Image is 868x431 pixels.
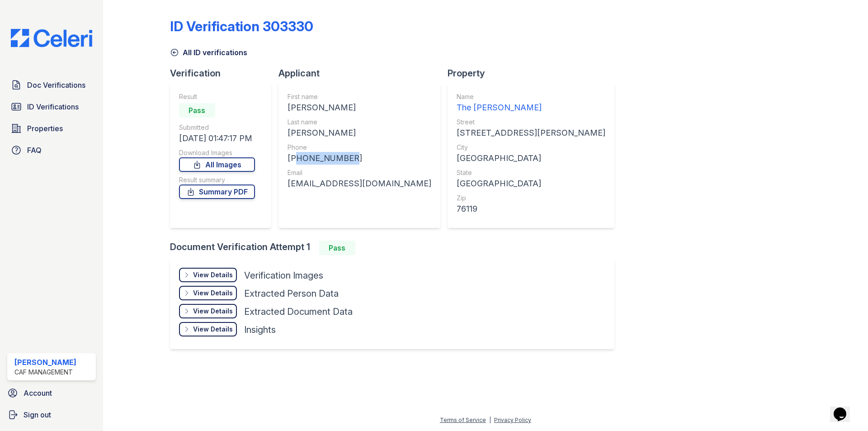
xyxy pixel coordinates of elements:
iframe: chat widget [830,395,859,422]
a: FAQ [7,141,96,159]
span: Properties [27,123,63,134]
div: View Details [193,270,233,279]
span: Account [24,388,52,398]
a: Sign out [4,406,99,424]
div: View Details [193,325,233,334]
div: Submitted [179,123,255,132]
a: Doc Verifications [7,76,96,94]
img: CE_Logo_Blue-a8612792a0a2168367f1c8372b55b34899dd931a85d93a1a3d3e32e68fde9ad4.png [4,29,99,47]
div: Street [457,118,605,127]
a: Properties [7,119,96,137]
div: [PERSON_NAME] [288,127,431,139]
div: Extracted Person Data [244,287,339,300]
div: ID Verification 303330 [170,18,313,34]
span: ID Verifications [27,101,79,112]
div: State [457,168,605,177]
span: FAQ [27,145,42,156]
div: Last name [288,118,431,127]
div: Property [448,67,622,80]
a: Privacy Policy [494,417,531,423]
div: 76119 [457,203,605,215]
a: ID Verifications [7,98,96,116]
div: View Details [193,307,233,316]
div: Download Images [179,148,255,157]
div: View Details [193,289,233,298]
div: Pass [179,103,215,118]
div: [PERSON_NAME] [288,101,431,114]
div: CAF Management [14,368,76,377]
div: Extracted Document Data [244,305,353,318]
div: [PERSON_NAME] [14,357,76,368]
a: Summary PDF [179,185,255,199]
div: | [489,417,491,423]
div: [DATE] 01:47:17 PM [179,132,255,145]
span: Doc Verifications [27,80,85,90]
div: Applicant [278,67,448,80]
div: Verification Images [244,269,323,282]
div: [EMAIL_ADDRESS][DOMAIN_NAME] [288,177,431,190]
div: [PHONE_NUMBER] [288,152,431,165]
div: Phone [288,143,431,152]
div: Name [457,92,605,101]
div: Insights [244,323,276,336]
a: Account [4,384,99,402]
div: First name [288,92,431,101]
a: Terms of Service [440,417,486,423]
div: The [PERSON_NAME] [457,101,605,114]
div: Verification [170,67,278,80]
div: Document Verification Attempt 1 [170,241,622,255]
a: Name The [PERSON_NAME] [457,92,605,114]
div: Result [179,92,255,101]
div: Zip [457,194,605,203]
div: Pass [319,241,355,255]
div: [GEOGRAPHIC_DATA] [457,177,605,190]
div: Email [288,168,431,177]
div: Result summary [179,175,255,185]
a: All ID verifications [170,47,247,58]
div: City [457,143,605,152]
a: All Images [179,157,255,172]
div: [STREET_ADDRESS][PERSON_NAME] [457,127,605,139]
div: [GEOGRAPHIC_DATA] [457,152,605,165]
span: Sign out [24,409,51,420]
